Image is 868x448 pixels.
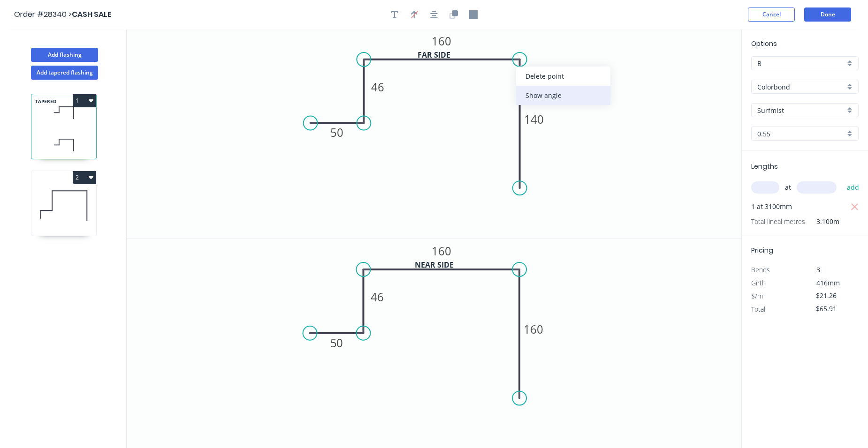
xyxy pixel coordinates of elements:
[73,94,96,107] button: 1
[757,82,845,92] input: Material
[751,278,766,287] span: Girth
[524,321,544,337] tspan: 160
[785,181,791,194] span: at
[330,125,343,140] tspan: 50
[432,243,452,259] tspan: 160
[804,7,851,22] button: Done
[751,200,792,213] span: 1 at 3100mm
[751,215,805,228] span: Total lineal metres
[127,29,741,239] svg: 0
[330,335,343,351] tspan: 50
[816,265,820,274] span: 3
[751,305,765,314] span: Total
[371,79,384,95] tspan: 46
[72,9,111,20] span: CASH SALE
[842,179,864,195] button: add
[371,289,384,305] tspan: 46
[524,112,544,127] tspan: 140
[516,86,610,105] div: Show angle
[805,215,839,228] span: 3.100m
[31,66,98,80] button: Add tapered flashing
[751,246,773,255] span: Pricing
[14,9,72,20] span: Order #28340 >
[73,171,96,184] button: 2
[751,162,778,171] span: Lengths
[751,265,770,274] span: Bends
[748,7,795,22] button: Cancel
[751,291,763,300] span: $/m
[432,33,451,49] tspan: 160
[757,129,845,139] input: Thickness
[751,39,777,48] span: Options
[757,105,845,115] input: Colour
[757,59,845,68] input: Price level
[31,48,98,62] button: Add flashing
[516,67,610,86] div: Delete point
[816,278,840,287] span: 416mm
